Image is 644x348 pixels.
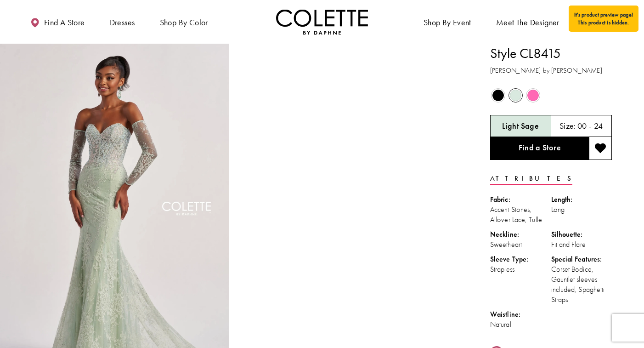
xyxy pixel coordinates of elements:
button: Add to wishlist [589,137,612,160]
div: Silhouette: [551,229,612,240]
a: Visit Home Page [276,9,368,34]
video: Style CL8415 Colette by Daphne #1 autoplay loop mute video [234,44,463,158]
span: Shop By Event [424,18,471,27]
span: Size: [559,120,576,131]
div: Length: [551,194,612,205]
div: Natural [490,319,551,330]
div: Fit and Flare [551,240,612,250]
a: Meet the designer [494,9,562,34]
span: Shop by color [160,18,208,27]
span: Shop by color [158,9,210,34]
span: Find a store [44,18,85,27]
div: Fabric: [490,194,551,205]
span: Dresses [107,9,137,34]
div: Strapless [490,264,551,274]
h1: Style CL8415 [490,44,612,63]
a: Attributes [490,172,572,185]
span: Shop By Event [421,9,474,34]
div: Special Features: [551,254,612,264]
div: Sleeve Type: [490,254,551,264]
div: Pink [525,87,541,103]
h5: Chosen color [502,121,539,131]
div: Accent Stones, Allover Lace, Tulle [490,205,551,225]
div: Corset Bodice, Gauntlet sleeves included, Spaghetti Straps [551,264,612,305]
div: Black [490,87,506,103]
a: Find a store [28,9,87,34]
div: Light Sage [508,87,524,103]
h5: 00 - 24 [577,121,603,131]
a: Find a Store [490,137,589,160]
div: Product color controls state depends on size chosen [490,87,612,104]
span: Dresses [110,18,135,27]
h3: [PERSON_NAME] by [PERSON_NAME] [490,65,612,76]
div: Long [551,205,612,215]
div: It's product preview page! This product is hidden. [569,6,638,32]
span: Meet the designer [496,18,559,27]
div: Neckline: [490,229,551,240]
div: Sweetheart [490,240,551,250]
img: Colette by Daphne [276,9,368,34]
div: Waistline: [490,309,551,319]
